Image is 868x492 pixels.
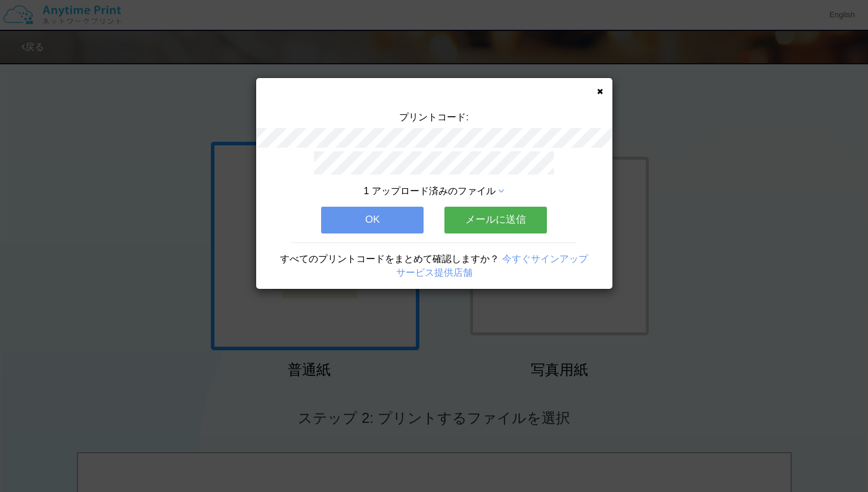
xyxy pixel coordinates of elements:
[396,267,472,278] a: サービス提供店舗
[399,112,468,122] span: プリントコード:
[321,207,424,233] button: OK
[280,254,499,264] span: すべてのプリントコードをまとめて確認しますか？
[444,207,547,233] button: メールに送信
[502,254,588,264] a: 今すぐサインアップ
[364,186,496,196] span: 1 アップロード済みのファイル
